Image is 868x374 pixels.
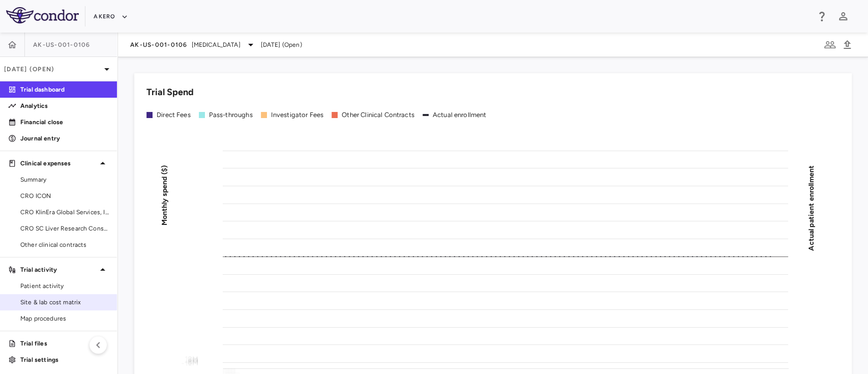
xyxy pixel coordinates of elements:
[20,118,109,127] p: Financial close
[185,357,198,366] tspan: -4M
[209,110,253,120] div: Pass-throughs
[20,298,109,307] span: Site & lab cost matrix
[188,356,198,365] tspan: 2M
[20,85,109,94] p: Trial dashboard
[20,191,109,200] span: CRO ICON
[807,165,816,250] tspan: Actual patient enrollment
[182,359,198,367] tspan: -12M
[20,208,109,217] span: CRO KlinEra Global Services, Inc
[185,358,198,366] tspan: -6M
[185,355,198,363] tspan: 10M
[188,355,198,364] tspan: 8M
[342,110,414,120] div: Other Clinical Contracts
[157,110,191,120] div: Direct Fees
[185,357,198,366] tspan: -2M
[185,354,198,363] tspan: 12M
[20,314,109,323] span: Map procedures
[4,65,101,74] p: [DATE] (Open)
[188,356,198,364] tspan: 4M
[261,40,302,49] span: [DATE] (Open)
[146,85,194,99] h6: Trial Spend
[20,339,109,348] p: Trial files
[94,9,128,25] button: Akero
[20,159,97,168] p: Clinical expenses
[185,358,198,367] tspan: -8M
[20,240,109,249] span: Other clinical contracts
[20,101,109,110] p: Analytics
[160,165,169,225] tspan: Monthly spend ($)
[130,41,188,49] span: AK-US-001-0106
[194,357,198,365] tspan: 0
[181,359,198,367] tspan: -10M
[20,175,109,184] span: Summary
[20,355,109,364] p: Trial settings
[20,265,97,274] p: Trial activity
[271,110,324,120] div: Investigator Fees
[6,7,79,23] img: logo-full-SnFGN8VE.png
[20,224,109,233] span: CRO SC Liver Research Consortium LLC
[433,110,487,120] div: Actual enrollment
[192,40,241,49] span: [MEDICAL_DATA]
[20,134,109,143] p: Journal entry
[188,355,198,364] tspan: 6M
[33,41,91,49] span: AK-US-001-0106
[20,281,109,291] span: Patient activity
